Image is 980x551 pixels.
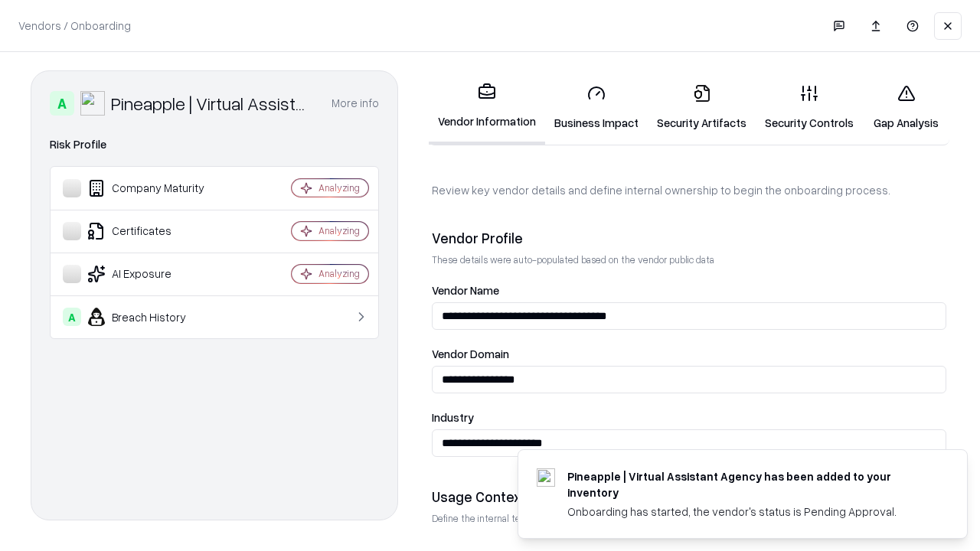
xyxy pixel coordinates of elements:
a: Vendor Information [429,70,545,145]
div: Risk Profile [50,135,379,154]
a: Security Artifacts [648,72,756,143]
p: These details were auto-populated based on the vendor public data [432,253,946,266]
div: Breach History [63,308,246,326]
div: Onboarding has started, the vendor's status is Pending Approval. [567,504,930,520]
img: Pineapple | Virtual Assistant Agency [80,91,105,116]
a: Business Impact [545,72,648,143]
p: Vendors / Onboarding [18,18,131,34]
div: Pineapple | Virtual Assistant Agency has been added to your inventory [567,468,930,500]
div: Vendor Profile [432,229,946,247]
div: Analyzing [318,181,360,194]
img: trypineapple.com [537,468,555,487]
div: Pineapple | Virtual Assistant Agency [111,91,313,116]
div: Company Maturity [63,179,246,197]
button: More info [332,90,379,117]
p: Review key vendor details and define internal ownership to begin the onboarding process. [432,182,946,198]
div: Analyzing [318,224,360,237]
a: Gap Analysis [863,72,949,143]
label: Vendor Name [432,285,946,296]
div: A [63,308,81,326]
label: Vendor Domain [432,348,946,360]
p: Define the internal team and reason for using this vendor. This helps assess business relevance a... [432,512,946,525]
div: Usage Context [432,487,946,506]
label: Industry [432,412,946,423]
div: Certificates [63,222,246,240]
a: Security Controls [756,72,863,143]
div: Analyzing [318,267,360,280]
div: AI Exposure [63,265,246,283]
div: A [50,91,74,116]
